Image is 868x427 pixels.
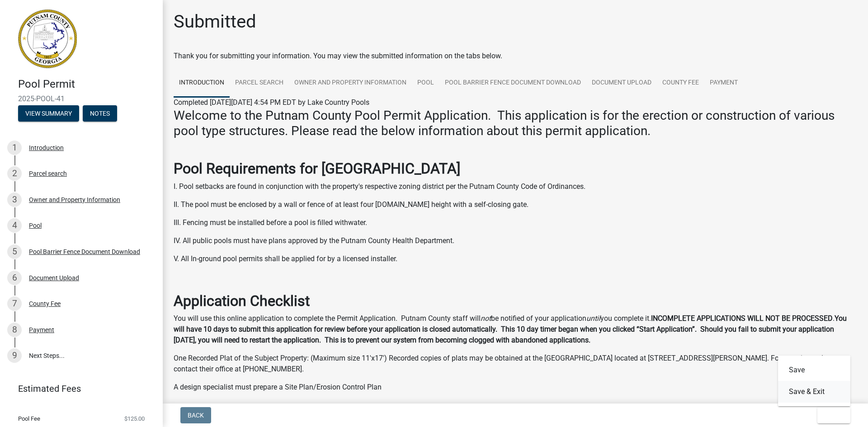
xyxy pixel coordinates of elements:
[174,199,857,210] p: II. The pool must be enclosed by a wall or fence of at least four [DOMAIN_NAME] height with a sel...
[7,244,22,259] div: 5
[174,235,857,246] p: IV. All public pools must have plans approved by the Putnam County Health Department.
[778,359,850,381] button: Save
[230,69,289,98] a: Parcel search
[174,108,857,138] h3: Welcome to the Putnam County Pool Permit Application. This application is for the erection or con...
[18,416,40,422] span: Pool Fee
[18,105,79,122] button: View Summary
[174,69,230,98] a: Introduction
[29,170,67,177] div: Parcel search
[7,323,22,337] div: 8
[174,51,857,61] div: Thank you for submitting your information. You may view the submitted information on the tabs below.
[7,348,22,363] div: 9
[778,356,850,406] div: Exit
[174,98,369,107] span: Completed [DATE][DATE] 4:54 PM EDT by Lake Country Pools
[704,69,743,98] a: Payment
[7,271,22,285] div: 6
[174,313,857,346] p: You will use this online application to complete the Permit Application. Putnam County staff will...
[29,275,79,281] div: Document Upload
[124,416,145,422] span: $125.00
[174,292,310,310] strong: Application Checklist
[29,327,54,333] div: Payment
[174,217,857,228] p: III. Fencing must be installed before a pool is filled withwater.
[180,407,211,423] button: Back
[29,222,42,229] div: Pool
[83,105,117,122] button: Notes
[29,197,120,203] div: Owner and Property Information
[825,412,838,419] span: Exit
[18,78,156,91] h4: Pool Permit
[481,314,491,323] i: not
[29,300,61,307] div: County Fee
[7,141,22,155] div: 1
[7,380,148,398] a: Estimated Fees
[29,145,64,151] div: Introduction
[586,314,600,323] i: until
[174,160,460,177] strong: Pool Requirements for [GEOGRAPHIC_DATA]
[7,296,22,311] div: 7
[412,69,439,98] a: Pool
[18,9,77,68] img: Putnam County, Georgia
[188,412,204,419] span: Back
[29,249,140,255] div: Pool Barrier Fence Document Download
[7,166,22,181] div: 2
[174,382,857,393] p: A design specialist must prepare a Site Plan/Erosion Control Plan
[778,381,850,403] button: Save & Exit
[174,11,256,33] h1: Submitted
[651,314,833,323] strong: INCOMPLETE APPLICATIONS WILL NOT BE PROCESSED
[18,94,145,103] span: 2025-POOL-41
[7,218,22,233] div: 4
[174,181,857,192] p: I. Pool setbacks are found in conjunction with the property's respective zoning district per the ...
[18,110,79,117] wm-modal-confirm: Summary
[657,69,704,98] a: County Fee
[83,110,117,117] wm-modal-confirm: Notes
[817,407,850,423] button: Exit
[289,69,412,98] a: Owner and Property Information
[7,192,22,207] div: 3
[174,353,857,375] p: One Recorded Plat of the Subject Property: (Maximum size 11'x17') Recorded copies of plats may be...
[439,69,586,98] a: Pool Barrier Fence Document Download
[174,253,857,264] p: V. All In-ground pool permits shall be applied for by a licensed installer.
[586,69,657,98] a: Document Upload
[174,314,847,344] strong: You will have 10 days to submit this application for review before your application is closed aut...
